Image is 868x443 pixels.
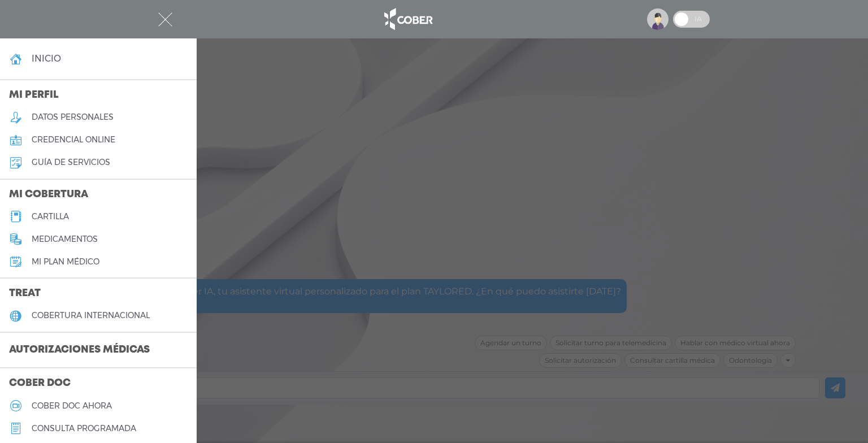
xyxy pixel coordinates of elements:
[32,135,115,145] h5: credencial online
[32,311,150,320] h5: cobertura internacional
[647,8,669,30] img: profile-placeholder.svg
[378,6,437,33] img: logo_cober_home-white.png
[32,112,114,122] h5: datos personales
[32,158,110,167] h5: guía de servicios
[32,401,112,411] h5: Cober doc ahora
[32,234,98,244] h5: medicamentos
[32,424,136,433] h5: consulta programada
[32,257,99,267] h5: Mi plan médico
[158,12,172,27] img: Cober_menu-close-white.svg
[32,212,69,221] h5: cartilla
[32,53,61,64] h4: inicio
